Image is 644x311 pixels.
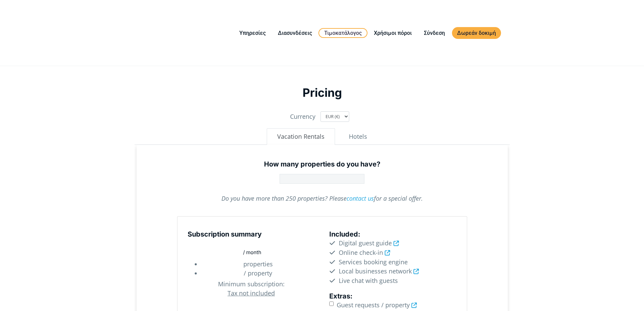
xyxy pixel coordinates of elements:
[339,239,392,247] span: Digital guest guide
[267,128,335,145] button: Vacation Rentals
[228,289,275,297] u: Tax not included
[339,248,383,257] span: Online check-in
[339,258,408,266] span: Services booking engine
[347,194,374,202] a: contact us
[177,160,467,169] h5: How many properties do you have?
[244,269,272,277] span: / property
[452,27,501,39] a: Δωρεάν δοκιμή
[188,230,315,239] h5: Subscription summary
[381,301,410,309] span: / property
[329,292,350,300] span: Extras
[339,276,398,285] span: Live chat with guests
[290,112,315,121] label: Currency
[243,249,261,256] span: / month
[243,260,273,268] span: properties
[188,280,315,289] span: :
[273,29,317,37] a: Διασυνδέσεις
[337,301,380,309] span: Guest requests
[419,29,450,37] a: Σύνδεση
[177,194,467,203] p: Do you have more than 250 properties? Please for a special offer.
[218,280,283,288] span: Minimum subscription
[369,29,417,37] a: Χρήσιμοι πόροι
[338,128,378,145] button: Hotels
[339,267,412,275] span: Local businesses network
[137,85,508,101] h2: Pricing
[329,230,457,239] h5: :
[234,29,271,37] a: Υπηρεσίες
[329,292,457,301] h5: :
[329,230,358,238] span: Included
[318,28,367,38] a: Τιμοκατάλογος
